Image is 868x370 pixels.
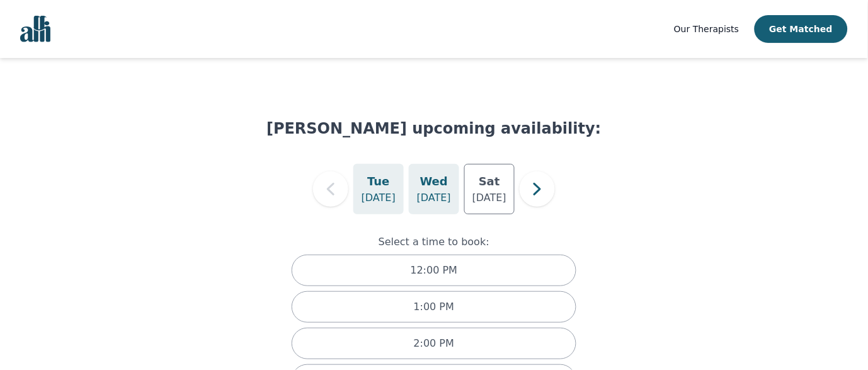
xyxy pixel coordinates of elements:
[420,173,448,190] h5: Wed
[414,299,454,315] p: 1:00 PM
[266,119,602,139] h1: [PERSON_NAME] upcoming availability:
[417,190,451,205] p: [DATE]
[674,24,739,34] span: Our Therapists
[20,16,50,42] img: alli logo
[411,263,458,278] p: 12:00 PM
[414,336,454,351] p: 2:00 PM
[367,173,389,190] h5: Tue
[287,234,581,250] p: Select a time to book:
[362,190,396,205] p: [DATE]
[472,190,506,205] p: [DATE]
[674,21,739,37] a: Our Therapists
[479,173,500,190] h5: Sat
[755,15,848,43] button: Get Matched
